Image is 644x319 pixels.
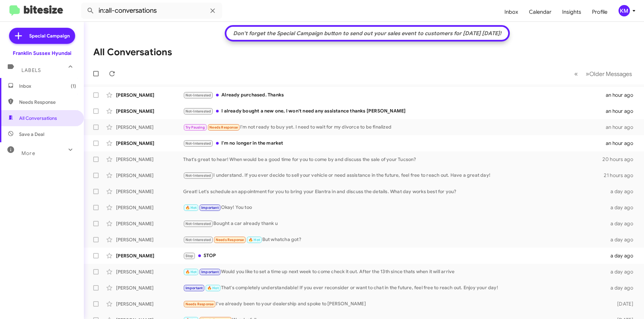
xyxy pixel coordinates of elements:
span: Not-Interested [185,222,211,226]
div: a day ago [606,188,639,195]
span: Not-Interested [185,141,211,146]
div: Franklin Sussex Hyundai [13,50,71,57]
div: I've already been to your dealership and spoke to [PERSON_NAME] [183,300,606,308]
div: [PERSON_NAME] [116,301,183,307]
div: STOP [183,252,606,260]
div: KM [619,5,630,16]
div: [PERSON_NAME] [116,124,183,131]
div: a day ago [606,268,639,275]
div: a day ago [606,204,639,211]
span: More [21,150,35,156]
a: Profile [587,2,613,22]
div: [PERSON_NAME] [116,92,183,98]
span: Needs Response [216,238,244,242]
div: That's completely understandable! If you ever reconsider or want to chat in the future, feel free... [183,284,606,292]
span: 🔥 Hot [185,270,197,274]
div: I already bought a new one, I won't need any assistance thanks [PERSON_NAME] [183,107,606,115]
div: [PERSON_NAME] [116,252,183,259]
div: I'm no longer in the market [183,140,606,147]
button: Next [582,67,636,81]
div: a day ago [606,285,639,291]
div: an hour ago [606,108,639,114]
div: a day ago [606,220,639,227]
span: Inbox [19,83,76,89]
a: Special Campaign [9,28,75,44]
div: I understand. If you ever decide to sell your vehicle or need assistance in the future, feel free... [183,172,604,179]
div: Already purchased. Thanks [183,91,606,99]
input: Search [81,3,222,19]
button: Previous [570,67,582,81]
span: Try Pausing [185,125,205,130]
span: Important [201,270,219,274]
a: Calendar [524,2,557,22]
span: 🔥 Hot [207,286,219,290]
a: Insights [557,2,587,22]
div: 21 hours ago [604,172,639,179]
span: (1) [71,83,76,89]
div: [PERSON_NAME] [116,172,183,179]
span: Not-Interested [185,238,211,242]
div: Don't forget the Special Campaign button to send out your sales event to customers for [DATE] [DA... [230,30,505,37]
div: Would you like to set a time up next week to come check it out. After the 13th since thats when i... [183,268,606,276]
div: That's great to hear! When would be a good time for you to come by and discuss the sale of your T... [183,156,602,163]
div: Great! Let's schedule an appointment for you to bring your Elantra in and discuss the details. Wh... [183,188,606,195]
div: [PERSON_NAME] [116,220,183,227]
span: Not-Interested [185,173,211,178]
span: Special Campaign [29,32,70,39]
span: All Conversations [19,115,57,122]
span: » [586,70,589,78]
div: a day ago [606,236,639,243]
div: [PERSON_NAME] [116,268,183,275]
div: I'm not ready to buy yet. I need to wait for my divorce to be finalized [183,124,606,131]
div: [PERSON_NAME] [116,156,183,163]
a: Inbox [499,2,524,22]
span: Not-Interested [185,93,211,97]
span: Older Messages [589,70,632,78]
div: [DATE] [606,301,639,307]
nav: Page navigation example [571,67,636,81]
div: a day ago [606,252,639,259]
div: Okay! You too [183,204,606,212]
div: [PERSON_NAME] [116,108,183,114]
span: Needs Response [185,302,214,306]
span: 🔥 Hot [249,238,260,242]
div: Bought a car already thank u [183,220,606,228]
span: Stop [185,254,194,258]
div: [PERSON_NAME] [116,204,183,211]
div: an hour ago [606,92,639,98]
div: [PERSON_NAME] [116,140,183,147]
div: But whatcha got? [183,236,606,244]
div: an hour ago [606,140,639,147]
span: Important [201,206,219,210]
span: Labels [21,67,41,73]
div: an hour ago [606,124,639,131]
div: [PERSON_NAME] [116,236,183,243]
div: 20 hours ago [602,156,639,163]
div: [PERSON_NAME] [116,188,183,195]
span: 🔥 Hot [185,206,197,210]
span: Needs Response [19,99,76,105]
button: KM [613,5,637,16]
span: Save a Deal [19,131,44,138]
span: Not-Interested [185,109,211,113]
div: [PERSON_NAME] [116,285,183,291]
h1: All Conversations [93,47,172,58]
span: Important [185,286,203,290]
span: « [574,70,578,78]
span: Needs Response [209,125,238,130]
